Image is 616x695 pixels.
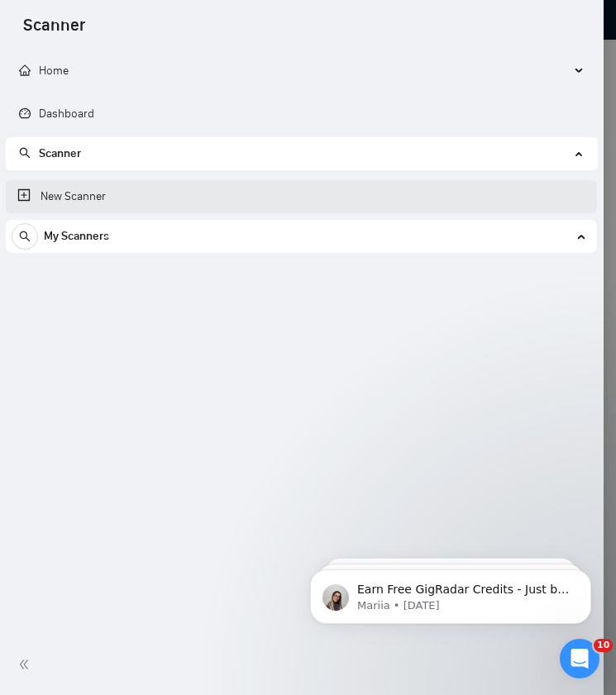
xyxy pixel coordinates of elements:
[12,223,38,250] button: search
[6,180,597,213] li: New Scanner
[560,639,599,678] iframe: Intercom live chat
[31,259,188,292] a: AB 🔄 AB Next.js Weekdays
[19,147,31,159] span: search
[19,146,81,160] span: Scanner
[17,180,585,213] a: New Scanner
[19,64,31,76] span: home
[12,231,37,242] span: search
[44,220,109,253] span: My Scanners
[39,64,69,78] span: Home
[10,13,98,48] span: Scanner
[19,107,94,121] a: dashboardDashboard
[19,64,69,78] span: Home
[6,98,597,131] li: Dashboard
[285,535,616,650] iframe: Intercom notifications message
[39,146,81,160] span: Scanner
[18,656,35,673] span: double-left
[594,639,613,652] span: 10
